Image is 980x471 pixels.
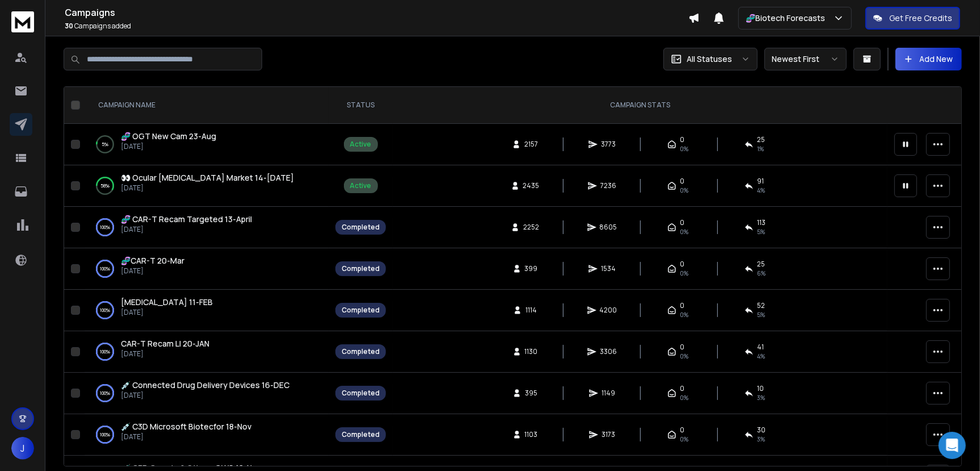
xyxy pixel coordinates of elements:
[746,12,830,24] p: 🧬Biotech Forecasts
[525,306,537,315] span: 1114
[121,225,252,234] p: [DATE]
[85,124,329,165] td: 5%🧬 OGT New Cam 23-Aug[DATE]
[121,131,216,141] span: 🧬 OGT New Cam 23-Aug
[121,338,209,349] a: CAR-T Recam LI 20-JAN
[680,310,688,319] span: 0%
[65,22,688,31] p: Campaigns added
[121,297,213,308] a: [MEDICAL_DATA] 11-FEB
[757,301,765,310] span: 52
[764,48,847,70] button: Newest First
[342,389,380,398] div: Completed
[525,389,537,398] span: 395
[895,48,962,70] button: Add New
[121,421,251,432] a: 💉 C3D Microsoft Biotecfor 18-Nov
[121,391,289,400] p: [DATE]
[121,297,213,307] span: [MEDICAL_DATA] 11-FEB
[757,426,766,435] span: 30
[757,260,765,269] span: 25
[680,218,684,227] span: 0
[100,429,110,440] p: 100 %
[680,352,688,361] span: 0%
[121,349,209,359] p: [DATE]
[525,430,538,439] span: 1103
[680,269,688,278] span: 0%
[680,144,688,153] span: 0%
[523,223,539,232] span: 2252
[85,331,329,373] td: 100%CAR-T Recam LI 20-JAN[DATE]
[680,186,688,195] span: 0%
[757,435,765,444] span: 3 %
[121,380,289,390] span: 💉 Connected Drug Delivery Devices 16-DEC
[100,305,110,316] p: 100 %
[342,347,380,356] div: Completed
[121,308,213,317] p: [DATE]
[757,393,765,402] span: 3 %
[121,131,216,142] a: 🧬 OGT New Cam 23-Aug
[601,140,616,149] span: 3773
[757,352,765,361] span: 4 %
[865,7,960,30] button: Get Free Credits
[85,87,329,124] th: CAMPAIGN NAME
[85,207,329,248] td: 100%🧬 CAR-T Recam Targeted 13-April[DATE]
[102,139,108,150] p: 5 %
[757,343,764,352] span: 41
[680,227,688,236] span: 0%
[100,387,110,399] p: 100 %
[342,306,380,315] div: Completed
[757,135,765,144] span: 25
[121,255,184,266] span: 🧬CAR-T 20-Mar
[85,414,329,456] td: 100%💉 C3D Microsoft Biotecfor 18-Nov[DATE]
[342,430,380,439] div: Completed
[889,12,952,24] p: Get Free Credits
[602,430,615,439] span: 3173
[11,437,34,460] button: J
[600,306,617,315] span: 4200
[121,380,289,391] a: 💉 Connected Drug Delivery Devices 16-DEC
[350,181,372,190] div: Active
[329,87,393,124] th: STATUS
[85,248,329,290] td: 100%🧬CAR-T 20-Mar[DATE]
[600,181,616,190] span: 7236
[100,222,110,233] p: 100 %
[757,144,764,153] span: 1 %
[121,184,294,193] p: [DATE]
[525,347,538,356] span: 1130
[757,384,764,393] span: 10
[121,421,251,432] span: 💉 C3D Microsoft Biotecfor 18-Nov
[757,218,766,227] span: 113
[602,389,615,398] span: 1149
[687,53,732,65] p: All Statuses
[757,186,765,195] span: 4 %
[121,172,294,184] a: 👀 Ocular [MEDICAL_DATA] Market 14-[DATE]
[523,181,540,190] span: 2435
[680,384,684,393] span: 0
[100,180,110,191] p: 58 %
[680,301,684,310] span: 0
[680,177,684,186] span: 0
[121,214,252,224] span: 🧬 CAR-T Recam Targeted 13-April
[11,11,34,32] img: logo
[121,214,252,225] a: 🧬 CAR-T Recam Targeted 13-April
[393,87,888,124] th: CAMPAIGN STATS
[65,6,688,19] h1: Campaigns
[680,393,688,402] span: 0%
[100,263,110,274] p: 100 %
[121,255,184,266] a: 🧬CAR-T 20-Mar
[121,172,294,183] span: 👀 Ocular [MEDICAL_DATA] Market 14-[DATE]
[757,227,765,236] span: 5 %
[121,142,216,151] p: [DATE]
[680,343,684,352] span: 0
[342,223,380,232] div: Completed
[680,260,684,269] span: 0
[600,347,617,356] span: 3306
[121,338,209,349] span: CAR-T Recam LI 20-JAN
[680,426,684,435] span: 0
[757,177,764,186] span: 91
[525,264,538,273] span: 399
[121,432,251,441] p: [DATE]
[85,165,329,207] td: 58%👀 Ocular [MEDICAL_DATA] Market 14-[DATE][DATE]
[342,264,380,273] div: Completed
[524,140,538,149] span: 2157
